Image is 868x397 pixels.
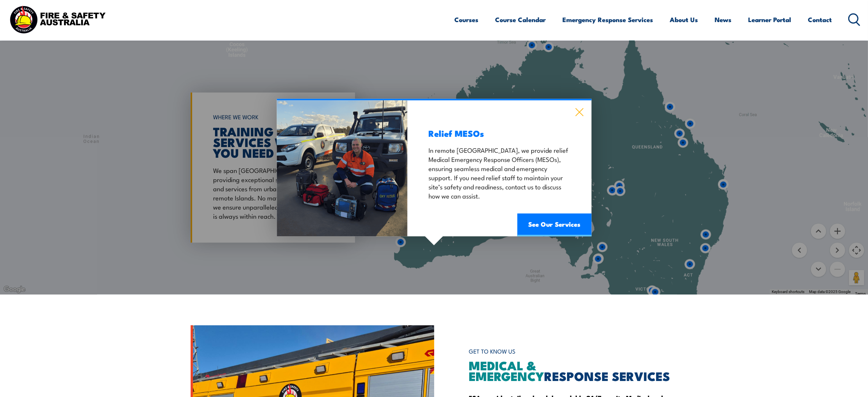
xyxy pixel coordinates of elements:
a: News [715,10,732,30]
a: See Our Services [517,213,591,236]
h6: GET TO KNOW US [469,344,678,359]
h3: Relief MESOs [428,129,570,138]
span: MEDICAL & EMERGENCY [469,355,545,385]
a: Courses [455,10,479,30]
a: Course Calendar [495,10,546,30]
p: In remote [GEOGRAPHIC_DATA], we provide relief Medical Emergency Response Officers (MESOs), ensur... [428,145,570,200]
a: About Us [670,10,698,30]
a: Contact [808,10,832,30]
a: Emergency Response Services [563,10,653,30]
h2: RESPONSE SERVICES [469,360,678,381]
a: Learner Portal [749,10,792,30]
